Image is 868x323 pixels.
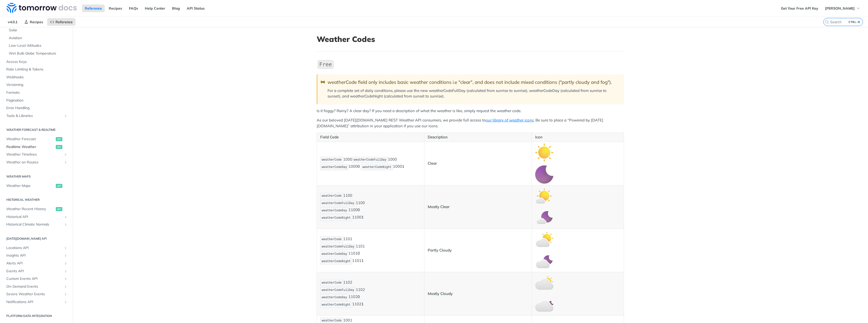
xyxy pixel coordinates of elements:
span: Insights API [6,253,62,258]
span: weatherCodeFullDay [322,202,355,205]
span: Expand image [535,150,553,155]
strong: Mostly Cloudy [428,291,453,296]
span: Custom Events API [6,276,62,281]
span: weatherCodeNight [362,165,391,169]
span: Rate Limiting & Tokens [6,67,68,72]
span: Weather Maps [6,183,55,188]
a: Severe Weather EventsShow subpages for Severe Weather Events [4,290,69,298]
span: Expand image [535,215,553,220]
a: Weather TimelinesShow subpages for Weather Timelines [4,151,69,158]
span: Versioning [6,82,68,87]
span: weatherCode [322,281,342,285]
strong: 0 [358,294,360,299]
button: Show subpages for Tools & Libraries [64,114,68,118]
a: Versioning [4,81,69,89]
span: Events API [6,269,62,274]
a: Historical APIShow subpages for Historical API [4,213,69,221]
strong: 0 [358,251,360,256]
a: Events APIShow subpages for Events API [4,267,69,275]
a: Notifications APIShow subpages for Notifications API [4,298,69,306]
svg: Search [825,20,829,24]
span: Notifications API [6,300,62,305]
span: Locations API [6,245,62,251]
h2: Historical Weather [4,197,69,202]
button: Show subpages for Insights API [64,254,68,258]
span: Expand image [535,280,553,285]
button: Show subpages for Custom Events API [64,277,68,281]
a: On-Demand EventsShow subpages for On-Demand Events [4,283,69,290]
span: Severe Weather Events [6,292,62,297]
img: mostly_cloudy_day [535,274,553,292]
span: weatherCode [322,238,342,241]
span: get [56,137,62,141]
a: Access Keys [4,58,69,66]
kbd: CTRL-K [847,19,861,24]
span: [PERSON_NAME] [825,6,855,11]
p: As our beloved [DATE][DOMAIN_NAME] REST Weather API consumers, we provide full access to . Be sur... [317,117,624,129]
p: Description [428,134,528,140]
h2: Weather Maps [4,174,69,179]
a: Formats [4,89,69,96]
span: weatherCodeFullDay [354,158,387,162]
a: Realtime Weatherget [4,143,69,151]
p: 1000 1000 1000 1000 [320,156,421,171]
span: Wet Bulb Globe Temperature [9,51,68,56]
a: Rate Limiting & Tokens [4,66,69,73]
a: Custom Events APIShow subpages for Custom Events API [4,275,69,283]
a: Wet Bulb Globe Temperature [6,50,69,57]
button: Show subpages for On-Demand Events [64,285,68,289]
a: Weather Mapsget [4,182,69,190]
span: get [56,207,62,211]
button: Show subpages for Weather Timelines [64,153,68,157]
button: Show subpages for Severe Weather Events [64,292,68,296]
a: Weather Recent Historyget [4,205,69,213]
h2: Weather Forecast & realtime [4,128,69,132]
span: Solar [9,28,68,33]
img: Tomorrow.io Weather API Docs [7,3,77,13]
span: weatherCodeFullDay [322,245,355,249]
span: On-Demand Events [6,284,62,289]
a: Pagination [4,97,69,104]
span: Historical Climate Normals [6,222,62,227]
strong: 1 [361,302,364,307]
span: weatherCodeDay [322,296,347,299]
img: partly_cloudy_night [535,252,553,270]
span: weatherCode [322,158,342,162]
img: clear_day [535,143,553,162]
span: Aviation [9,36,68,41]
a: Insights APIShow subpages for Insights API [4,252,69,259]
span: Webhooks [6,75,68,80]
a: our library of weather icons [486,118,534,122]
p: 1101 1101 1101 1101 [320,236,421,265]
p: Icon [535,134,620,140]
a: Low-Level Altitudes [6,42,69,49]
strong: 1 [361,258,364,263]
button: [PERSON_NAME] [822,5,863,12]
span: Expand image [535,237,553,241]
h2: Platform DATA integration [4,314,69,318]
span: weatherCode [322,194,342,198]
h2: [DATE][DOMAIN_NAME] API [4,236,69,241]
a: Weather Forecastget [4,135,69,143]
span: get [56,145,62,149]
span: get [56,184,62,188]
span: Recipes [30,20,43,24]
span: Alerts API [6,261,62,266]
strong: 1 [361,215,364,220]
span: Expand image [535,259,553,263]
span: weatherCodeDay [322,165,347,169]
span: Formats [6,90,68,95]
button: Show subpages for Historical Climate Normals [64,222,68,227]
p: 1102 1102 1102 1102 [320,279,421,308]
strong: 0 [358,208,360,212]
span: Historical API [6,214,62,219]
strong: 1 [402,164,404,169]
button: Show subpages for Alerts API [64,261,68,265]
a: Alerts APIShow subpages for Alerts API [4,260,69,267]
p: 1100 1100 1100 1100 [320,192,421,221]
span: weatherCodeDay [322,252,347,256]
span: Weather on Routes [6,160,62,165]
span: weatherCodeNight [322,303,351,307]
span: Access Keys [6,59,68,64]
strong: Partly Cloudy [428,248,452,253]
